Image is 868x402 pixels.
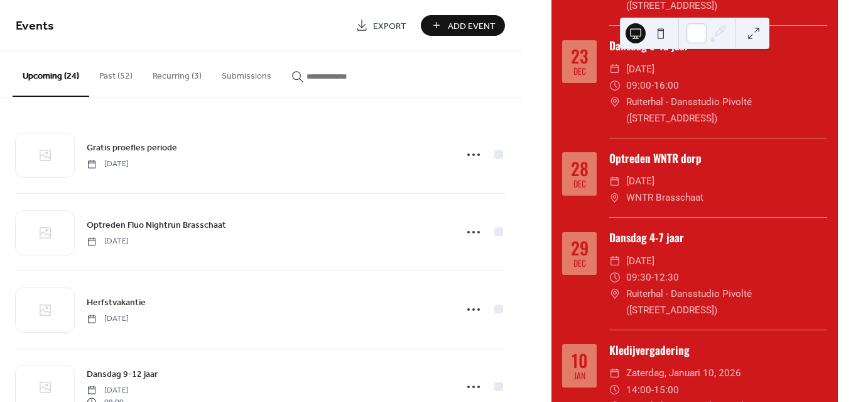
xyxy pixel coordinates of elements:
div: ​ [609,94,621,110]
span: 09:30 [626,269,651,286]
button: Upcoming (24) [13,51,89,97]
div: 28 [571,160,589,177]
div: ​ [609,365,621,381]
div: 23 [571,47,589,65]
div: Dansdag 4-7 jaar [609,229,827,245]
span: 15:00 [654,382,679,398]
span: 12:30 [654,269,679,286]
div: ​ [609,382,621,398]
div: ​ [609,77,621,94]
div: ​ [609,189,621,206]
span: [DATE] [626,173,654,189]
span: 16:00 [654,77,679,94]
div: Optreden WNTR dorp [609,150,827,166]
span: Export [373,20,406,33]
span: Events [16,14,54,38]
div: Dansdag 9-12 jaar [609,37,827,53]
a: Optreden Fluo Nightrun Brasschaat [87,218,226,232]
button: Past (52) [89,51,143,96]
button: Recurring (3) [143,51,212,96]
span: - [651,77,654,94]
div: jan [574,372,585,381]
span: [DATE] [626,61,654,77]
div: ​ [609,269,621,286]
span: [DATE] [87,159,129,170]
span: WNTR Brasschaat [626,189,703,206]
span: - [651,382,654,398]
div: dec [573,67,586,76]
span: - [651,269,654,286]
button: Submissions [212,51,281,96]
span: Herfstvakantie [87,296,146,310]
span: [DATE] [87,236,129,247]
div: 10 [572,352,588,369]
div: ​ [609,286,621,302]
span: Ruiterhal - Dansstudio Pivolté ([STREET_ADDRESS]) [626,94,827,126]
span: Add Event [448,20,496,33]
div: ​ [609,61,621,77]
span: Dansdag 9-12 jaar [87,368,158,381]
a: Gratis proefles periode [87,140,177,155]
span: [DATE] [87,385,129,396]
span: 09:00 [626,77,651,94]
div: dec [573,180,586,189]
div: ​ [609,253,621,269]
a: Herfstvakantie [87,295,146,310]
a: Export [346,15,416,36]
span: [DATE] [626,253,654,269]
div: 29 [571,239,589,257]
div: Kledijvergadering [609,342,827,358]
span: Gratis proefles periode [87,142,177,155]
span: 14:00 [626,382,651,398]
span: Ruiterhal - Dansstudio Pivolté ([STREET_ADDRESS]) [626,286,827,318]
a: Dansdag 9-12 jaar [87,367,158,381]
div: ​ [609,173,621,189]
span: Optreden Fluo Nightrun Brasschaat [87,219,226,232]
span: zaterdag, januari 10, 2026 [626,365,741,381]
div: dec [573,259,586,268]
span: [DATE] [87,313,129,325]
button: Add Event [421,15,505,36]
